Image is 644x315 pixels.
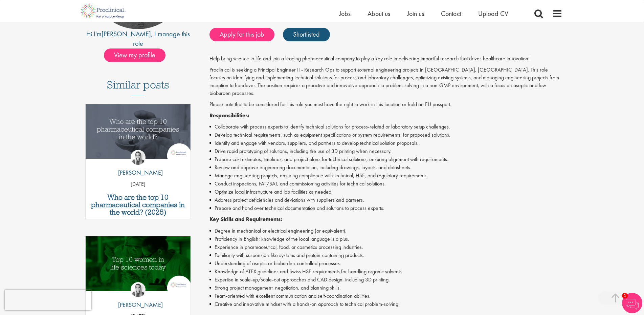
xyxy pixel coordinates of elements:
a: Link to a post [86,236,191,296]
img: Top 10 pharmaceutical companies in the world 2025 [86,104,191,159]
li: Familiarity with suspension-like systems and protein-containing products. [209,251,562,259]
p: [PERSON_NAME] [113,300,163,309]
img: Hannah Burke [131,150,146,165]
li: Optimize local infrastructure and lab facilities as needed. [209,188,562,196]
a: Apply for this job [209,28,274,41]
a: Hannah Burke [PERSON_NAME] [113,282,163,313]
li: Drive rapid prototyping of solutions, including the use of 3D printing when necessary. [209,147,562,155]
p: [PERSON_NAME] [113,168,163,177]
li: Manage engineering projects, ensuring compliance with technical, HSE, and regulatory requirements. [209,172,562,180]
li: Proficiency in English; knowledge of the local language is a plus. [209,235,562,243]
a: Join us [407,9,424,18]
li: Conduct inspections, FAT/SAT, and commissioning activities for technical solutions. [209,180,562,188]
li: Identify and engage with vendors, suppliers, and partners to develop technical solution proposals. [209,139,562,147]
li: Strong project management, negotiation, and planning skills. [209,284,562,292]
a: Jobs [339,9,351,18]
li: Experience in pharmaceutical, food, or cosmetics processing industries. [209,243,562,251]
li: Develop technical requirements, such as equipment specifications or system requirements, for prop... [209,131,562,139]
li: Expertise in scale-up/scale-out approaches and CAD design, including 3D printing. [209,276,562,284]
strong: Responsibilities: [209,112,249,119]
li: Review and approve engineering documentation, including drawings, layouts, and datasheets. [209,163,562,172]
li: Knowledge of ATEX guidelines and Swiss HSE requirements for handling organic solvents. [209,268,562,276]
li: Prepare cost estimates, timelines, and project plans for technical solutions, ensuring alignment ... [209,155,562,163]
li: Team-oriented with excellent communication and self-coordination abilities. [209,292,562,300]
a: [PERSON_NAME] [102,29,151,38]
img: Chatbot [622,293,642,313]
li: Collaborate with process experts to identify technical solutions for process-related or laborator... [209,123,562,131]
li: Understanding of aseptic or bioburden-controlled processes. [209,259,562,268]
p: [DATE] [86,180,191,188]
a: Upload CV [478,9,508,18]
a: Shortlisted [283,28,330,41]
a: View my profile [104,50,172,59]
div: Hi I'm , I manage this role [82,29,195,48]
a: Link to a post [86,104,191,164]
a: About us [368,9,390,18]
img: Top 10 women in life sciences today [86,236,191,291]
p: Please note that to be considered for this role you must have the right to work in this location ... [209,101,562,109]
li: Prepare and hand over technical documentation and solutions to process experts. [209,204,562,212]
a: Who are the top 10 pharmaceutical companies in the world? (2025) [89,194,187,216]
h3: Similar posts [107,79,169,95]
span: View my profile [104,48,165,62]
li: Degree in mechanical or electrical engineering (or equivalent). [209,227,562,235]
img: Hannah Burke [131,282,146,297]
iframe: reCAPTCHA [5,290,91,310]
li: Address project deficiencies and deviations with suppliers and partners. [209,196,562,204]
li: Creative and innovative mindset with a hands-on approach to technical problem-solving. [209,300,562,308]
p: Proclinical is seeking a Principal Engineer II - Research Ops to support external engineering pro... [209,66,562,97]
span: 1 [622,293,628,299]
strong: Key Skills and Requirements: [209,216,282,223]
a: Contact [441,9,461,18]
a: Hannah Burke [PERSON_NAME] [113,150,163,180]
p: Help bring science to life and join a leading pharmaceutical company to play a key role in delive... [209,55,562,63]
